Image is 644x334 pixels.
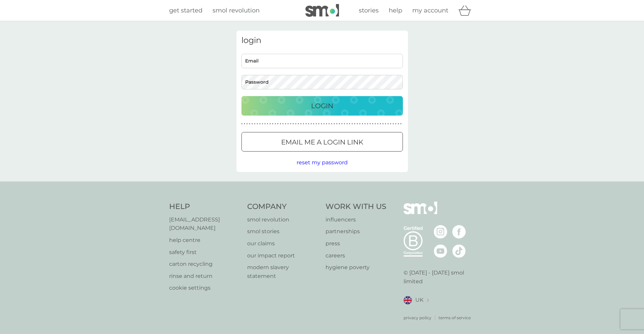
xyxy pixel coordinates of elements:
[247,215,319,224] a: smol revolution
[389,6,402,15] a: help
[329,122,330,126] p: ●
[262,122,263,126] p: ●
[169,215,241,233] a: [EMAIL_ADDRESS][DOMAIN_NAME]
[169,272,241,281] a: rinse and return
[254,122,256,126] p: ●
[241,132,403,152] button: Email me a login link
[241,122,243,126] p: ●
[247,122,248,126] p: ●
[326,251,386,260] a: careers
[247,251,319,260] a: our impact report
[316,122,317,126] p: ●
[247,263,319,280] a: modern slavery statement
[389,7,402,14] span: help
[404,202,437,224] img: smol
[303,122,304,126] p: ●
[398,122,399,126] p: ●
[326,202,386,212] h4: Work With Us
[285,122,286,126] p: ●
[452,244,466,258] img: visit the smol Tiktok page
[377,122,379,126] p: ●
[339,122,340,126] p: ●
[169,202,241,212] h4: Help
[213,6,260,15] a: smol revolution
[326,239,386,248] a: press
[359,7,379,14] span: stories
[257,122,258,126] p: ●
[281,137,363,148] p: Email me a login link
[392,122,394,126] p: ●
[382,122,384,126] p: ●
[458,4,475,17] div: basket
[169,284,241,292] a: cookie settings
[395,122,396,126] p: ●
[244,122,245,126] p: ●
[297,159,348,166] span: reset my password
[290,122,291,126] p: ●
[300,122,302,126] p: ●
[282,122,284,126] p: ●
[344,122,345,126] p: ●
[269,122,271,126] p: ●
[359,122,361,126] p: ●
[169,236,241,245] p: help centre
[359,6,379,15] a: stories
[213,7,260,14] span: smol revolution
[404,315,431,321] p: privacy policy
[313,122,314,126] p: ●
[390,122,391,126] p: ●
[308,122,309,126] p: ●
[310,122,312,126] p: ●
[326,263,386,272] p: hygiene poverty
[247,227,319,236] a: smol stories
[321,122,322,126] p: ●
[311,100,333,111] p: Login
[412,7,448,14] span: my account
[247,239,319,248] a: our claims
[297,158,348,167] button: reset my password
[275,122,276,126] p: ●
[439,315,471,321] a: terms of service
[354,122,355,126] p: ●
[357,122,358,126] p: ●
[252,122,253,126] p: ●
[365,122,366,126] p: ●
[326,215,386,224] a: influencers
[415,296,423,304] span: UK
[362,122,363,126] p: ●
[404,268,475,286] p: © [DATE] - [DATE] smol limited
[169,6,202,15] a: get started
[349,122,350,126] p: ●
[427,298,429,302] img: select a new location
[412,6,448,15] a: my account
[169,248,241,257] a: safety first
[400,122,402,126] p: ●
[404,296,412,304] img: UK flag
[380,122,381,126] p: ●
[367,122,368,126] p: ●
[326,227,386,236] p: partnerships
[169,7,202,14] span: get started
[280,122,281,126] p: ●
[277,122,278,126] p: ●
[331,122,332,126] p: ●
[241,36,403,45] h3: login
[385,122,386,126] p: ●
[346,122,348,126] p: ●
[387,122,389,126] p: ●
[351,122,353,126] p: ●
[326,122,327,126] p: ●
[375,122,376,126] p: ●
[336,122,338,126] p: ●
[247,202,319,212] h4: Company
[305,4,339,17] img: smol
